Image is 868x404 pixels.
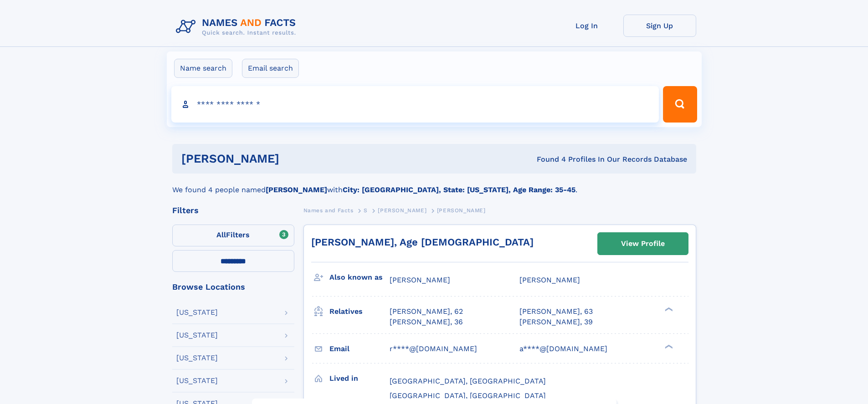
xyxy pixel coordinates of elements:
[176,377,218,384] div: [US_STATE]
[172,283,294,291] div: Browse Locations
[663,86,697,123] button: Search Button
[621,233,665,254] div: View Profile
[171,86,659,123] input: search input
[390,307,463,317] a: [PERSON_NAME], 62
[172,15,303,39] img: Logo Names and Facts
[390,391,546,400] span: [GEOGRAPHIC_DATA], [GEOGRAPHIC_DATA]
[663,307,673,312] div: ❯
[172,206,294,215] div: Filters
[364,205,368,216] a: S
[176,309,218,316] div: [US_STATE]
[329,270,390,285] h3: Also known as
[343,185,575,194] b: City: [GEOGRAPHIC_DATA], State: [US_STATE], Age Range: 35-45
[181,153,408,164] h1: [PERSON_NAME]
[172,225,294,246] label: Filters
[329,371,390,386] h3: Lived in
[519,276,580,284] span: [PERSON_NAME]
[364,207,368,214] span: S
[390,377,546,385] span: [GEOGRAPHIC_DATA], [GEOGRAPHIC_DATA]
[311,236,534,248] a: [PERSON_NAME], Age [DEMOGRAPHIC_DATA]
[408,154,687,164] div: Found 4 Profiles In Our Records Database
[329,341,390,357] h3: Email
[390,317,463,327] a: [PERSON_NAME], 36
[176,332,218,339] div: [US_STATE]
[378,207,426,214] span: [PERSON_NAME]
[550,15,623,37] a: Log In
[176,354,218,362] div: [US_STATE]
[663,343,673,349] div: ❯
[266,185,327,194] b: [PERSON_NAME]
[390,276,450,284] span: [PERSON_NAME]
[303,205,354,216] a: Names and Facts
[172,174,696,195] div: We found 4 people named with .
[437,207,486,214] span: [PERSON_NAME]
[519,307,593,317] a: [PERSON_NAME], 63
[519,317,593,327] a: [PERSON_NAME], 39
[378,205,426,216] a: [PERSON_NAME]
[623,15,696,37] a: Sign Up
[242,59,299,78] label: Email search
[216,230,226,239] span: All
[174,59,232,78] label: Name search
[329,304,390,319] h3: Relatives
[598,233,688,255] a: View Profile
